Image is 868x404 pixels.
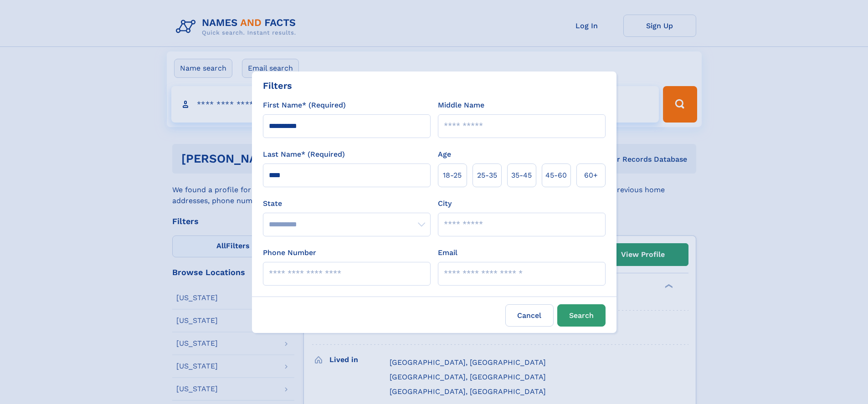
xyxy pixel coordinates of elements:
[438,247,457,258] label: Email
[545,170,567,181] span: 45‑60
[477,170,497,181] span: 25‑35
[584,170,598,181] span: 60+
[263,79,292,92] div: Filters
[511,170,532,181] span: 35‑45
[263,247,316,258] label: Phone Number
[263,100,346,111] label: First Name* (Required)
[263,198,431,209] label: State
[438,100,484,111] label: Middle Name
[505,304,554,327] label: Cancel
[443,170,462,181] span: 18‑25
[557,304,606,327] button: Search
[438,149,451,160] label: Age
[438,198,452,209] label: City
[263,149,345,160] label: Last Name* (Required)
